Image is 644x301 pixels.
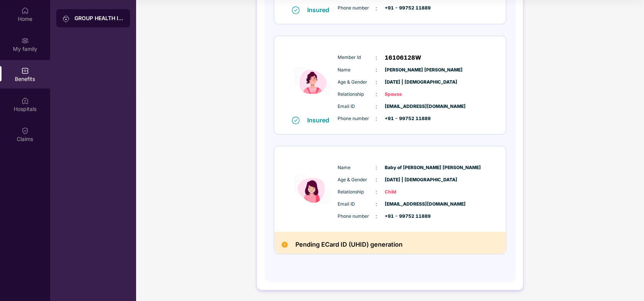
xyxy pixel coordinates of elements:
[338,115,376,122] span: Phone number
[385,176,423,184] span: [DATE] | [DEMOGRAPHIC_DATA]
[290,154,336,224] img: icon
[338,54,376,61] span: Member Id
[338,79,376,86] span: Age & Gender
[385,164,423,171] span: Baby of [PERSON_NAME] [PERSON_NAME]
[21,127,29,135] img: svg+xml;base64,PHN2ZyBpZD0iQ2xhaW0iIHhtbG5zPSJodHRwOi8vd3d3LnczLm9yZy8yMDAwL3N2ZyIgd2lkdGg9IjIwIi...
[290,46,336,116] img: icon
[338,189,376,196] span: Relationship
[376,176,377,184] span: :
[75,14,124,22] div: GROUP HEALTH INSURANCE
[385,201,423,208] span: [EMAIL_ADDRESS][DOMAIN_NAME]
[338,213,376,220] span: Phone number
[385,67,423,74] span: [PERSON_NAME] [PERSON_NAME]
[385,103,423,110] span: [EMAIL_ADDRESS][DOMAIN_NAME]
[376,54,377,62] span: :
[292,117,300,124] img: svg+xml;base64,PHN2ZyB4bWxucz0iaHR0cDovL3d3dy53My5vcmcvMjAwMC9zdmciIHdpZHRoPSIxNiIgaGVpZ2h0PSIxNi...
[376,78,377,86] span: :
[21,97,29,105] img: svg+xml;base64,PHN2ZyBpZD0iSG9zcGl0YWxzIiB4bWxucz0iaHR0cDovL3d3dy53My5vcmcvMjAwMC9zdmciIHdpZHRoPS...
[338,91,376,98] span: Relationship
[21,7,29,14] img: svg+xml;base64,PHN2ZyBpZD0iSG9tZSIgeG1sbnM9Imh0dHA6Ly93d3cudzMub3JnLzIwMDAvc3ZnIiB3aWR0aD0iMjAiIG...
[338,5,376,12] span: Phone number
[385,189,423,196] span: Child
[376,200,377,208] span: :
[385,79,423,86] span: [DATE] | [DEMOGRAPHIC_DATA]
[21,37,29,44] img: svg+xml;base64,PHN2ZyB3aWR0aD0iMjAiIGhlaWdodD0iMjAiIHZpZXdCb3g9IjAgMCAyMCAyMCIgZmlsbD0ibm9uZSIgeG...
[385,115,423,122] span: +91 - 99752 11889
[376,4,377,13] span: :
[338,176,376,184] span: Age & Gender
[376,163,377,172] span: :
[338,201,376,208] span: Email ID
[282,242,288,248] img: Pending
[385,91,423,98] span: Spouse
[21,67,29,74] img: svg+xml;base64,PHN2ZyBpZD0iQmVuZWZpdHMiIHhtbG5zPSJodHRwOi8vd3d3LnczLm9yZy8yMDAwL3N2ZyIgd2lkdGg9Ij...
[307,6,334,14] div: Insured
[385,53,421,62] span: 16106128W
[376,212,377,220] span: :
[376,66,377,74] span: :
[338,164,376,171] span: Name
[385,5,423,12] span: +91 - 99752 11889
[338,67,376,74] span: Name
[385,213,423,220] span: +91 - 99752 11889
[307,116,334,124] div: Insured
[62,15,70,22] img: svg+xml;base64,PHN2ZyB3aWR0aD0iMjAiIGhlaWdodD0iMjAiIHZpZXdCb3g9IjAgMCAyMCAyMCIgZmlsbD0ibm9uZSIgeG...
[376,90,377,98] span: :
[376,188,377,196] span: :
[295,239,403,250] h2: Pending ECard ID (UHID) generation
[376,102,377,111] span: :
[338,103,376,110] span: Email ID
[292,6,300,14] img: svg+xml;base64,PHN2ZyB4bWxucz0iaHR0cDovL3d3dy53My5vcmcvMjAwMC9zdmciIHdpZHRoPSIxNiIgaGVpZ2h0PSIxNi...
[376,114,377,123] span: :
